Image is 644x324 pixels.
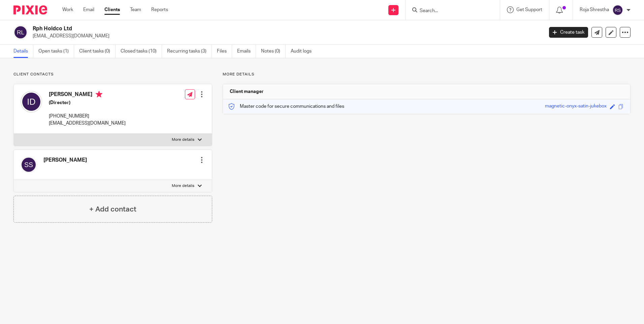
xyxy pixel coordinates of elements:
[49,120,126,127] p: [EMAIL_ADDRESS][DOMAIN_NAME]
[79,45,116,58] a: Client tasks (0)
[606,27,616,38] a: Edit client
[13,45,33,58] a: Details
[49,99,126,106] h5: (Director)
[43,157,87,164] h4: [PERSON_NAME]
[121,45,162,58] a: Closed tasks (10)
[104,6,120,13] a: Clients
[223,72,631,77] p: More details
[167,45,212,58] a: Recurring tasks (3)
[230,88,264,95] h3: Client manager
[228,103,344,110] p: Master code for secure communications and files
[545,103,607,110] div: magnetic-onyx-satin-jukebox
[516,7,542,12] span: Get Support
[21,91,42,112] img: svg%3E
[33,25,438,32] h2: Rph Holdco Ltd
[580,6,609,13] p: Roja Shrestha
[591,27,602,38] a: Send new email
[172,183,194,189] p: More details
[83,6,94,13] a: Email
[13,25,28,39] img: svg%3E
[38,45,74,58] a: Open tasks (1)
[172,137,194,142] p: More details
[21,157,37,173] img: svg%3E
[33,33,539,39] p: [EMAIL_ADDRESS][DOMAIN_NAME]
[49,113,126,120] p: [PHONE_NUMBER]
[89,204,136,215] h4: + Add contact
[610,104,615,109] span: Edit code
[419,8,480,14] input: Search
[13,5,47,14] img: Pixie
[62,6,73,13] a: Work
[49,91,126,99] h4: [PERSON_NAME]
[618,104,623,109] span: Copy to clipboard
[151,6,168,13] a: Reports
[612,5,623,15] img: svg%3E
[96,91,102,98] i: Primary
[261,45,286,58] a: Notes (0)
[217,45,232,58] a: Files
[13,72,212,77] p: Client contacts
[130,6,141,13] a: Team
[237,45,256,58] a: Emails
[291,45,317,58] a: Audit logs
[549,27,588,38] a: Create task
